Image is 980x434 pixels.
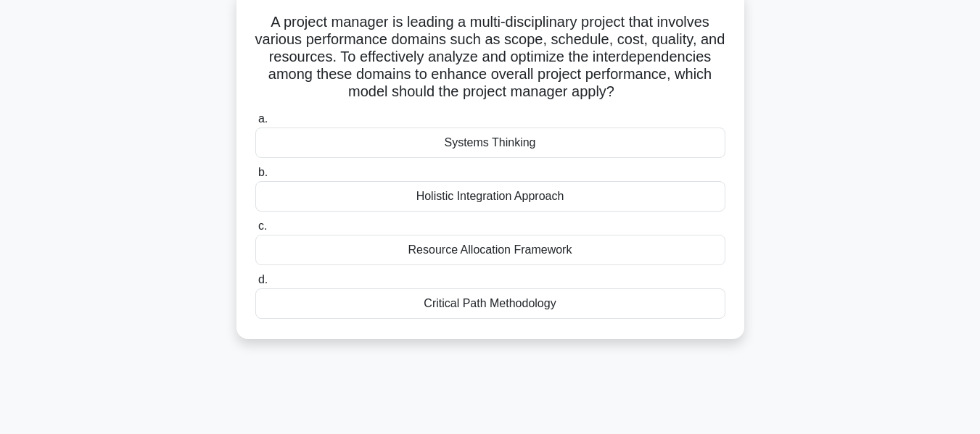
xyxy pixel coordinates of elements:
[255,235,725,265] div: Resource Allocation Framework
[254,13,727,101] h5: A project manager is leading a multi-disciplinary project that involves various performance domai...
[258,166,268,178] span: b.
[258,273,268,285] span: d.
[258,220,267,232] span: c.
[255,181,725,212] div: Holistic Integration Approach
[255,288,725,319] div: Critical Path Methodology
[258,112,268,125] span: a.
[255,128,725,158] div: Systems Thinking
